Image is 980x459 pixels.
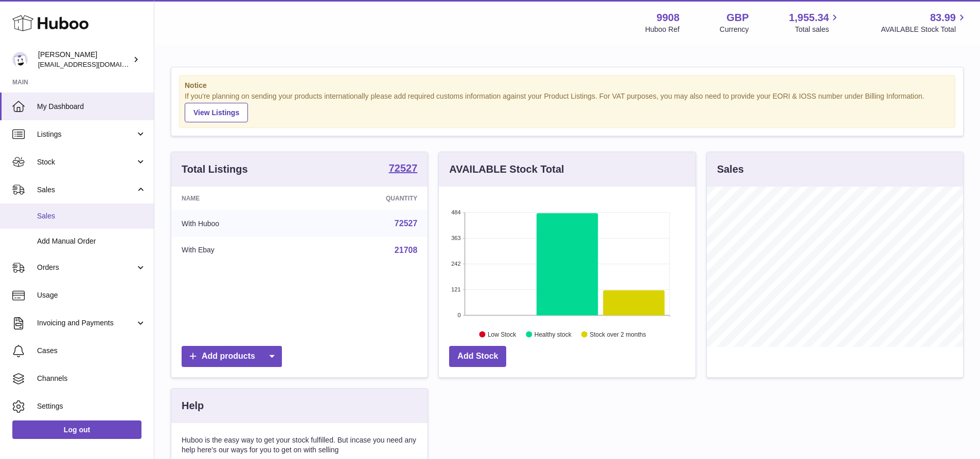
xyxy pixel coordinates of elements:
text: 0 [458,312,461,318]
span: Usage [37,290,146,300]
span: Sales [37,185,135,195]
span: My Dashboard [37,102,146,112]
text: 484 [451,209,460,215]
a: 1,955.34 Total sales [789,11,841,34]
h3: Total Listings [182,162,248,176]
th: Quantity [307,187,427,210]
span: Sales [37,211,146,221]
a: Add Stock [449,346,506,367]
span: [EMAIL_ADDRESS][DOMAIN_NAME] [38,60,151,68]
a: 21708 [395,246,418,254]
h3: Help [182,399,204,413]
a: 72527 [395,219,418,228]
img: tbcollectables@hotmail.co.uk [12,52,28,67]
span: Stock [37,157,135,167]
span: Add Manual Order [37,236,146,246]
text: 242 [451,261,460,267]
td: With Huboo [171,210,307,237]
h3: Sales [717,162,744,176]
a: View Listings [185,103,248,122]
strong: 72527 [389,163,418,173]
strong: GBP [726,11,749,25]
span: Channels [37,374,146,383]
td: With Ebay [171,237,307,264]
th: Name [171,187,307,210]
text: Stock over 2 months [590,331,646,338]
span: Orders [37,263,135,272]
strong: Notice [185,81,950,90]
span: Total sales [795,25,841,34]
span: Invoicing and Payments [37,318,135,328]
span: Cases [37,346,146,356]
strong: 9908 [656,11,680,25]
span: 83.99 [930,11,956,25]
a: Add products [182,346,282,367]
div: [PERSON_NAME] [38,50,131,69]
span: Listings [37,130,135,139]
a: Log out [12,420,141,439]
span: Settings [37,401,146,411]
a: 83.99 AVAILABLE Stock Total [881,11,968,34]
text: 363 [451,235,460,241]
h3: AVAILABLE Stock Total [449,162,564,176]
div: Huboo Ref [645,25,680,34]
text: Healthy stock [534,331,572,338]
div: Currency [720,25,749,34]
div: If you're planning on sending your products internationally please add required customs informati... [185,91,950,122]
a: 72527 [389,163,418,175]
span: 1,955.34 [789,11,829,25]
span: AVAILABLE Stock Total [881,25,968,34]
p: Huboo is the easy way to get your stock fulfilled. But incase you need any help here's our ways f... [182,435,417,455]
text: Low Stock [488,331,516,338]
text: 121 [451,286,460,292]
